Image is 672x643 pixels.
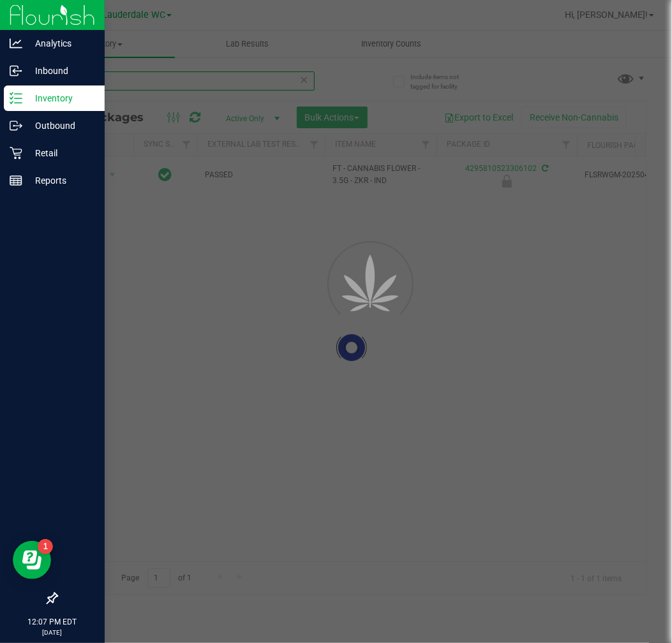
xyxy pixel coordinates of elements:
iframe: Resource center unread badge [38,539,53,554]
inline-svg: Reports [10,174,22,187]
p: Reports [22,173,99,188]
p: Inventory [22,91,99,106]
p: 12:07 PM EDT [6,616,99,628]
inline-svg: Inbound [10,64,22,77]
p: Inbound [22,63,99,78]
inline-svg: Analytics [10,37,22,50]
p: [DATE] [6,628,99,637]
p: Outbound [22,118,99,133]
inline-svg: Outbound [10,119,22,132]
iframe: Resource center [13,541,51,579]
p: Retail [22,145,99,161]
p: Analytics [22,36,99,51]
inline-svg: Retail [10,147,22,159]
inline-svg: Inventory [10,92,22,105]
